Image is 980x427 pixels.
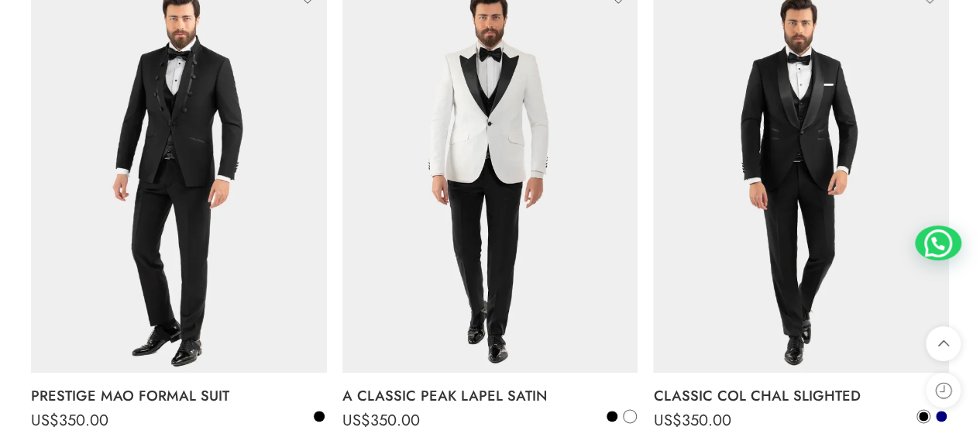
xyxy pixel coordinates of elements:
a: Black [605,409,619,423]
a: Navy [934,409,948,423]
a: Black [916,409,930,423]
a: Black [312,409,326,423]
a: PRESTIGE MAO FORMAL SUIT [31,381,327,412]
a: A CLASSIC PEAK LAPEL SATIN [342,381,638,412]
a: White [623,409,637,423]
a: CLASSIC COL CHAL SLIGHTED [653,381,949,412]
